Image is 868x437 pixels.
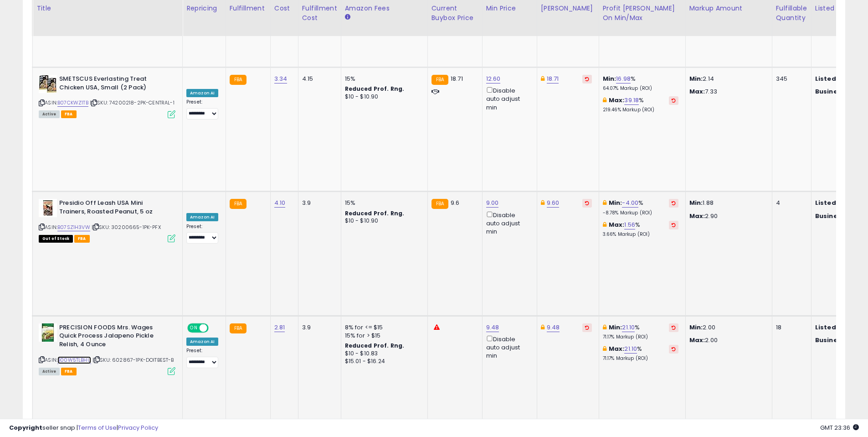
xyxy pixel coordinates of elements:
[689,323,765,332] p: 2.00
[603,210,678,216] p: -8.78% Markup (ROI)
[486,210,530,236] div: Disable auto adjust min
[274,323,285,332] a: 2.81
[486,198,499,208] a: 9.00
[451,74,463,83] span: 18.71
[186,348,219,368] div: Preset:
[616,74,631,83] a: 16.98
[230,75,247,85] small: FBA
[689,75,765,83] p: 2.14
[78,423,117,432] a: Terms of Use
[302,4,337,23] div: Fulfillment Cost
[689,74,703,83] strong: Min:
[603,334,678,340] p: 71.17% Markup (ROI)
[609,323,622,332] b: Min:
[345,199,421,207] div: 15%
[689,4,768,13] div: Markup Amount
[547,323,560,332] a: 9.48
[672,201,676,205] i: Revert to store-level Min Markup
[61,368,77,375] span: FBA
[776,75,804,83] div: 345
[230,323,247,333] small: FBA
[486,323,499,332] a: 9.48
[345,93,421,101] div: $10 - $10.90
[36,4,179,13] div: Title
[186,99,219,120] div: Preset:
[776,323,804,332] div: 18
[74,235,90,243] span: FBA
[603,323,678,340] div: %
[603,355,678,362] p: 71.17% Markup (ROI)
[624,220,635,229] a: 1.56
[689,336,705,344] strong: Max:
[345,323,421,332] div: 8% for <= $15
[186,89,218,97] div: Amazon AI
[547,198,560,208] a: 9.60
[345,13,350,21] small: Amazon Fees.
[672,223,676,227] i: Revert to store-level Max Markup
[57,99,88,107] a: B07CKWZ1TB
[609,220,625,229] b: Max:
[274,74,288,83] a: 3.34
[689,336,765,344] p: 2.00
[603,4,682,23] div: Profit [PERSON_NAME] on Min/Max
[9,424,158,432] div: seller snap | |
[57,224,90,231] a: B07SZ1H3VW
[186,224,219,244] div: Preset:
[39,368,60,375] span: All listings currently available for purchase on Amazon
[624,344,637,354] a: 21.10
[230,199,247,209] small: FBA
[39,235,73,243] span: All listings that are currently out of stock and unavailable for purchase on Amazon
[815,74,857,83] b: Listed Price:
[345,358,421,365] div: $15.01 - $16.24
[188,324,200,332] span: ON
[541,200,544,206] i: This overrides the store level Dynamic Max Price for this listing
[603,200,606,206] i: This overrides the store level min markup for this listing
[486,85,530,112] div: Disable auto adjust min
[345,342,405,349] b: Reduced Prof. Rng.
[609,96,625,104] b: Max:
[585,201,589,205] i: Revert to store-level Dynamic Max Price
[274,4,294,13] div: Cost
[603,85,678,92] p: 64.07% Markup (ROI)
[207,324,222,332] span: OFF
[815,336,865,344] b: Business Price:
[345,350,421,358] div: $10 - $10.83
[431,4,478,23] div: Current Buybox Price
[624,96,639,105] a: 39.18
[689,212,765,220] p: 2.90
[609,344,625,353] b: Max:
[622,198,638,208] a: -4.00
[345,4,424,13] div: Amazon Fees
[689,88,765,96] p: 7.33
[603,96,678,113] div: %
[689,323,703,332] strong: Min:
[39,199,57,217] img: 51X30nYTQ4L._SL40_.jpg
[689,87,705,96] strong: Max:
[345,209,405,217] b: Reduced Prof. Rng.
[815,87,865,96] b: Business Price:
[39,323,175,374] div: ASIN:
[39,199,175,241] div: ASIN:
[689,212,705,220] strong: Max:
[776,4,807,23] div: Fulfillable Quantity
[39,323,57,342] img: 51dF7XeaIGL._SL40_.jpg
[609,198,622,207] b: Min:
[39,75,175,117] div: ASIN:
[39,110,60,118] span: All listings currently available for purchase on Amazon
[186,213,218,221] div: Amazon AI
[39,75,57,93] img: 61avzNFWE8L._SL40_.jpg
[689,199,765,207] p: 1.88
[541,4,595,13] div: [PERSON_NAME]
[345,217,421,225] div: $10 - $10.90
[274,198,286,208] a: 4.10
[451,198,459,207] span: 9.6
[547,74,559,83] a: 18.71
[302,75,334,83] div: 4.15
[431,75,448,85] small: FBA
[603,221,678,238] div: %
[603,75,678,92] div: %
[345,75,421,83] div: 15%
[815,323,857,332] b: Listed Price:
[90,99,175,106] span: | SKU: 74200218-2PK-CENTRAL-1
[689,198,703,207] strong: Min:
